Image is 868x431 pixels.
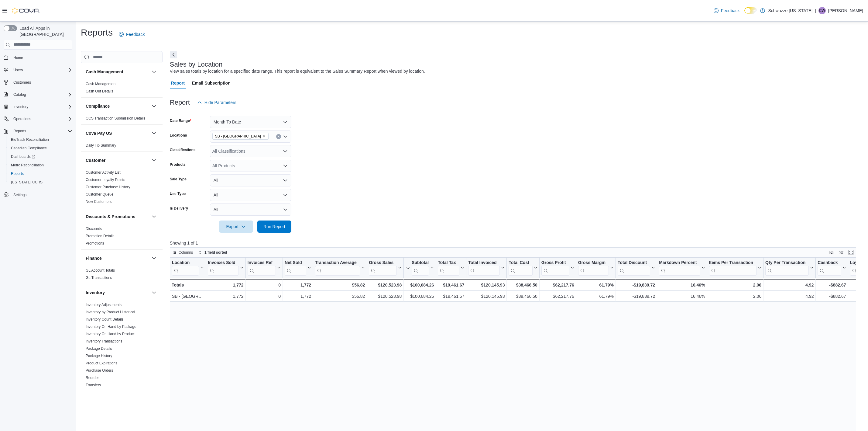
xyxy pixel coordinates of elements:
[276,134,281,139] button: Clear input
[86,324,136,329] span: Inventory On Hand by Package
[9,144,72,152] span: Canadian Compliance
[369,260,402,275] button: Gross Sales
[509,293,537,300] div: $38,466.50
[285,281,311,289] div: 1,772
[509,260,532,275] div: Total Cost
[9,144,49,152] a: Canadian Compliance
[170,240,863,246] p: Showing 1 of 1
[86,290,105,296] h3: Inventory
[13,116,31,121] span: Operations
[204,99,236,106] span: Hide Parameters
[578,260,609,266] div: Gross Margin
[86,89,113,94] span: Cash Out Details
[86,268,115,273] a: GL Account Totals
[709,293,761,300] div: 2.06
[86,310,135,315] span: Inventory by Product Historical
[86,375,99,380] span: Reorder
[541,260,569,266] div: Gross Profit
[6,169,75,178] button: Reports
[17,25,72,37] span: Load All Apps in [GEOGRAPHIC_DATA]
[86,214,135,220] h3: Discounts & Promotions
[438,260,459,275] div: Total Tax
[768,7,812,14] p: Schwazze [US_STATE]
[659,281,705,289] div: 16.46%
[9,153,38,160] a: Dashboards
[86,178,125,182] a: Customer Loyalty Points
[210,189,291,201] button: All
[170,249,195,256] button: Columns
[86,353,112,358] span: Package History
[285,260,311,275] button: Net Sold
[659,293,705,300] div: 16.46%
[11,54,72,61] span: Home
[86,346,112,351] a: Package Details
[86,383,101,387] a: Transfers
[618,281,655,289] div: -$19,839.72
[11,54,26,61] a: Home
[86,200,112,204] a: New Customers
[847,249,855,256] button: Enter fullscreen
[11,137,49,142] span: BioTrack Reconciliation
[86,116,146,120] a: OCS Transaction Submission Details
[150,130,158,137] button: Cova Pay US
[11,154,35,159] span: Dashboards
[13,104,28,109] span: Inventory
[86,241,104,245] a: Promotions
[11,163,44,168] span: Metrc Reconciliation
[438,260,459,266] div: Total Tax
[81,169,163,208] div: Customer
[9,170,72,177] span: Reports
[438,260,464,275] button: Total Tax
[86,339,122,344] span: Inventory Transactions
[150,157,158,164] button: Customer
[828,7,863,14] p: [PERSON_NAME]
[223,221,249,233] span: Export
[86,170,121,175] span: Customer Activity List
[285,260,306,275] div: Net Sold
[11,91,28,98] button: Catalog
[9,153,72,160] span: Dashboards
[765,281,814,289] div: 4.92
[13,92,26,97] span: Catalog
[86,227,102,231] a: Discounts
[204,250,227,255] span: 1 field sorted
[86,361,117,366] span: Product Expirations
[818,7,826,14] div: Courtney Webb
[412,260,429,275] div: Subtotal
[86,143,116,148] a: Daily Tip Summary
[86,170,121,175] a: Customer Activity List
[208,260,238,275] div: Invoices Sold
[818,260,841,266] div: Cashback
[11,127,29,135] button: Reports
[709,281,761,289] div: 2.06
[283,163,288,168] button: Open list of options
[509,260,532,266] div: Total Cost
[172,260,199,275] div: Location
[1,127,75,135] button: Reports
[6,152,75,161] a: Dashboards
[285,293,311,300] div: 1,772
[150,289,158,296] button: Inventory
[86,192,113,197] span: Customer Queue
[81,80,163,97] div: Cash Management
[86,383,101,388] span: Transfers
[86,255,149,261] button: Finance
[150,68,158,75] button: Cash Management
[170,133,187,138] label: Locations
[172,281,204,289] div: Totals
[86,317,124,322] span: Inventory Count Details
[247,281,280,289] div: 0
[170,206,188,211] label: Is Delivery
[262,134,266,138] button: Remove SB - Belmar from selection in this group
[9,162,72,169] span: Metrc Reconciliation
[1,90,75,99] button: Catalog
[11,180,43,185] span: [US_STATE] CCRS
[578,293,614,300] div: 61.79%
[315,260,360,275] div: Transaction Average
[818,293,846,300] div: -$882.67
[541,260,574,275] button: Gross Profit
[247,293,280,300] div: 0
[6,161,75,169] button: Metrc Reconciliation
[257,221,291,233] button: Run Report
